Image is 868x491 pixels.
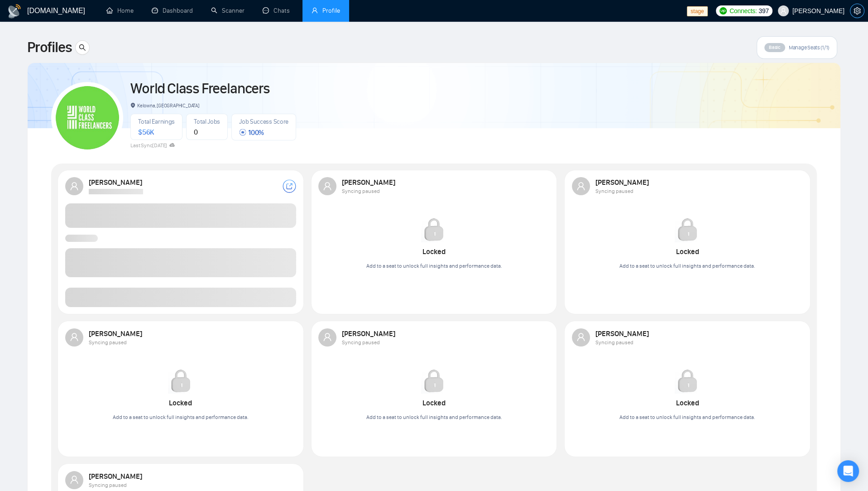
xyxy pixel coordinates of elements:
span: user [70,475,79,484]
span: user [70,332,79,342]
span: Profile [322,7,340,14]
img: Locked [421,217,446,242]
span: Total Jobs [194,118,220,125]
span: Total Earnings [138,118,175,125]
span: Last Sync [DATE] [130,142,175,149]
span: user [323,182,332,191]
a: homeHome [106,7,134,14]
strong: [PERSON_NAME] [595,178,650,187]
span: Profiles [27,37,72,58]
span: stage [687,6,707,16]
span: environment [130,103,135,108]
span: user [576,332,585,342]
span: Connects: [729,6,757,16]
img: Locked [675,217,700,242]
strong: [PERSON_NAME] [595,329,650,338]
strong: Locked [169,399,192,407]
a: messageChats [263,7,293,14]
span: Syncing paused [595,188,633,194]
span: Add to a seat to unlock full insights and performance data. [113,414,249,420]
button: search [75,40,90,55]
a: dashboardDashboard [152,7,193,14]
span: Job Success Score [239,118,288,125]
span: Add to a seat to unlock full insights and performance data. [619,414,755,420]
span: Kelowna, [GEOGRAPHIC_DATA] [130,102,199,109]
img: Locked [168,368,193,394]
button: setting [850,4,864,18]
span: Syncing paused [89,339,127,346]
img: Locked [675,368,700,394]
img: Locked [421,368,446,394]
span: $ 56K [138,128,154,136]
span: Syncing paused [89,482,127,488]
strong: [PERSON_NAME] [89,178,144,187]
span: Syncing paused [342,188,380,194]
span: Basic [769,44,781,50]
span: Syncing paused [595,339,633,346]
span: 100 % [239,128,264,137]
img: logo [7,4,22,19]
span: Syncing paused [342,339,380,346]
span: user [323,332,332,342]
span: user [312,7,318,14]
span: user [576,182,585,191]
span: Add to a seat to unlock full insights and performance data. [366,414,502,420]
strong: Locked [676,247,699,256]
span: 397 [758,6,768,16]
span: Add to a seat to unlock full insights and performance data. [366,263,502,269]
strong: Locked [422,399,446,407]
strong: [PERSON_NAME] [89,472,144,481]
strong: [PERSON_NAME] [342,178,397,187]
div: Open Intercom Messenger [837,460,859,482]
span: search [76,44,89,51]
span: setting [850,7,864,14]
span: user [70,182,79,191]
strong: Locked [676,399,699,407]
a: World Class Freelancers [130,80,269,97]
a: searchScanner [211,7,245,14]
strong: [PERSON_NAME] [342,329,397,338]
span: Add to a seat to unlock full insights and performance data. [619,263,755,269]
a: setting [850,7,864,14]
img: upwork-logo.png [719,7,727,14]
strong: [PERSON_NAME] [89,329,144,338]
img: World Class Freelancers [56,86,119,149]
span: user [780,8,786,14]
strong: Locked [422,247,446,256]
span: 0 [194,128,198,136]
span: Manage Seats (1/1) [789,44,830,51]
